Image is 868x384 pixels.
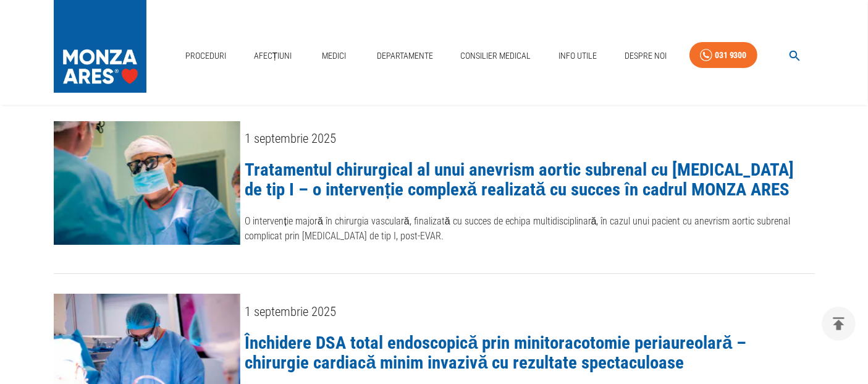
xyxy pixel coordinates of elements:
[620,43,672,69] a: Despre Noi
[245,214,815,244] p: O intervenție majoră în chirurgia vasculară, finalizată cu succes de echipa multidisciplinară, în...
[245,305,815,319] div: 1 septembrie 2025
[245,159,794,200] a: Tratamentul chirurgical al unui anevrism aortic subrenal cu [MEDICAL_DATA] de tip I – o intervenț...
[455,43,536,69] a: Consilier Medical
[715,48,747,63] div: 031 9300
[554,43,602,69] a: Info Utile
[822,307,856,341] button: delete
[689,42,757,69] a: 031 9300
[372,43,438,69] a: Departamente
[54,121,240,245] img: Tratamentul chirurgical al unui anevrism aortic subrenal cu endoleak de tip I – o intervenție com...
[180,43,231,69] a: Proceduri
[245,132,815,146] div: 1 septembrie 2025
[249,43,297,69] a: Afecțiuni
[314,43,354,69] a: Medici
[245,332,747,373] a: Închidere DSA total endoscopică prin minitoracotomie periaureolară – chirurgie cardiacă minim inv...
